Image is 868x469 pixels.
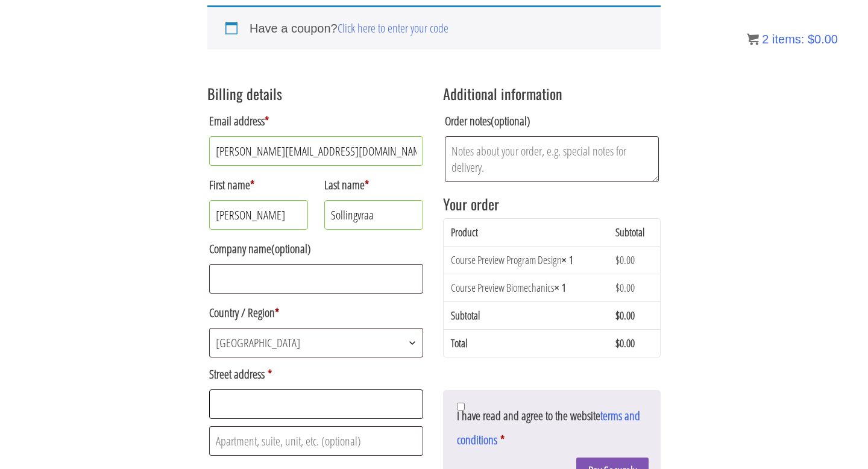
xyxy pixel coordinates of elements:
[491,113,530,129] span: (optional)
[209,362,423,386] label: Street address
[747,33,838,46] a: 2 items: $0.00
[747,33,759,45] img: icon11.png
[443,196,661,212] h3: Your order
[772,33,804,46] span: items:
[210,329,423,357] span: Denmark
[444,301,608,329] th: Subtotal
[808,33,814,46] span: $
[207,86,425,101] h3: Billing details
[444,246,608,274] td: Course Preview Program Design
[209,301,423,325] label: Country / Region
[209,109,423,133] label: Email address
[615,308,635,323] bdi: 0.00
[457,408,640,448] span: I have read and agree to the website
[615,280,635,295] bdi: 0.00
[500,432,505,448] abbr: required
[615,253,620,267] span: $
[615,308,620,323] span: $
[444,219,608,246] th: Product
[209,237,423,261] label: Company name
[615,336,620,350] span: $
[209,328,423,357] span: Country / Region
[271,241,311,257] span: (optional)
[338,20,448,36] a: Click here to enter your code
[457,408,640,448] a: terms and conditions
[615,280,620,295] span: $
[324,173,423,197] label: Last name
[555,280,566,295] strong: × 1
[444,329,608,357] th: Total
[207,5,661,49] div: Have a coupon?
[808,33,838,46] bdi: 0.00
[209,173,308,197] label: First name
[608,219,660,246] th: Subtotal
[209,389,423,419] input: House number and street name
[443,86,661,101] h3: Additional information
[562,253,573,267] strong: × 1
[445,109,659,133] label: Order notes
[615,253,635,267] bdi: 0.00
[762,33,769,46] span: 2
[615,336,635,350] bdi: 0.00
[457,403,465,411] input: I have read and agree to the websiteterms and conditions *
[444,274,608,301] td: Course Preview Biomechanics
[209,426,423,456] input: Apartment, suite, unit, etc. (optional)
